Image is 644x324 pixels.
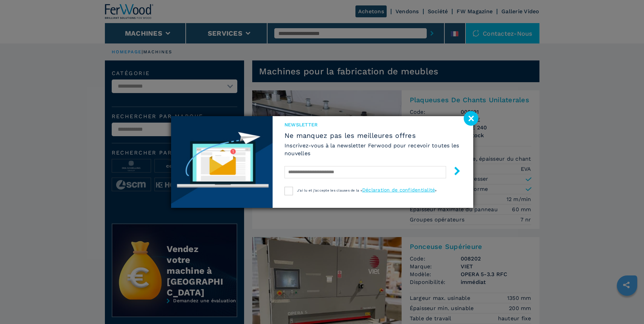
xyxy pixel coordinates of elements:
span: Ne manquez pas les meilleures offres [284,131,461,140]
span: » [435,188,437,192]
h6: Inscrivez-vous à la newsletter Ferwood pour recevoir toutes les nouvelles [284,142,461,157]
span: Newsletter [284,121,461,128]
span: J'ai lu et j'accepte les clauses de la « [297,188,362,192]
a: Déclaration de confidentialité [362,187,435,193]
img: Newsletter image [171,116,273,208]
button: submit-button [446,164,461,180]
